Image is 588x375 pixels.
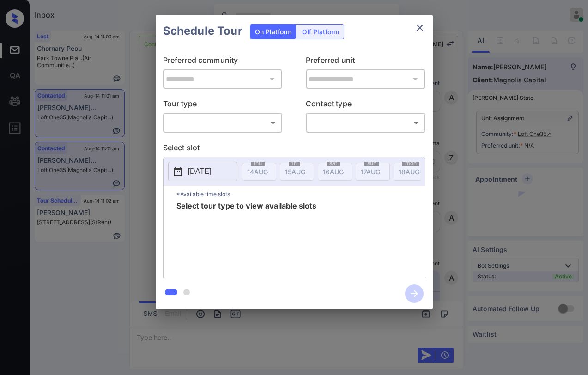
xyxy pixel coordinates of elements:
button: close [411,18,429,37]
h2: Schedule Tour [156,15,250,47]
p: Preferred community [163,55,283,69]
p: Select slot [163,142,425,157]
p: *Available time slots [176,186,425,202]
p: Preferred unit [306,55,425,69]
p: Contact type [306,98,425,113]
p: Tour type [163,98,283,113]
span: Select tour type to view available slots [176,202,316,276]
div: Off Platform [297,25,344,39]
div: On Platform [250,25,296,39]
button: [DATE] [168,162,237,181]
p: [DATE] [188,166,212,177]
